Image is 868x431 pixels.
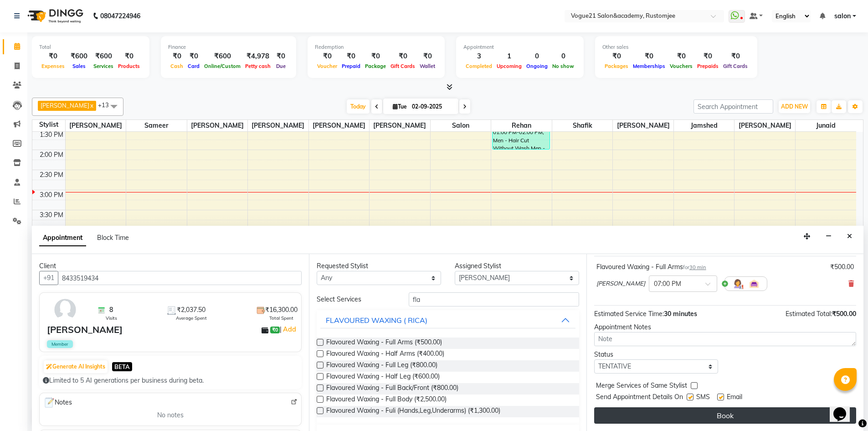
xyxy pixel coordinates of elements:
div: 0 [550,51,576,62]
span: Vouchers [668,63,695,69]
span: junaid [796,120,856,131]
span: Wallet [417,63,437,69]
span: No show [550,63,576,69]
div: 3:00 PM [38,190,65,200]
div: ₹0 [168,51,185,62]
div: ₹0 [185,51,202,62]
span: Products [116,63,142,69]
span: ADD NEW [781,103,808,110]
button: Book [594,407,856,424]
div: ₹0 [417,51,437,62]
span: rehan [491,120,552,131]
span: Jamshed [674,120,734,131]
span: Total Spent [269,315,293,322]
span: Flavoured Waxing - Full Arms (₹500.00) [326,338,442,349]
div: [PERSON_NAME] [47,323,123,337]
span: Packages [602,63,631,69]
div: Stylist [32,120,65,130]
span: Prepaids [695,63,721,69]
div: Assigned Stylist [455,261,579,271]
span: Card [185,63,202,69]
div: 1:30 PM [38,130,65,140]
span: ₹0 [270,327,280,334]
div: ₹600 [91,51,116,62]
span: ₹500.00 [832,310,856,318]
div: ₹0 [602,51,631,62]
button: +91 [39,271,58,285]
div: Other sales [602,43,750,51]
div: 2:30 PM [38,170,65,180]
span: Sales [70,63,88,69]
div: Appointment Notes [594,322,856,332]
span: [PERSON_NAME] [370,120,430,131]
span: Memberships [631,63,668,69]
div: Select Services [310,295,402,304]
span: 8 [109,305,113,315]
div: Appointment [463,43,576,51]
span: Due [274,63,288,69]
div: Client [39,261,302,271]
span: Flavoured Waxing - Half Leg (₹600.00) [326,372,440,383]
span: Member [47,340,73,348]
span: ₹2,037.50 [177,305,205,315]
span: Flavoured Waxing - Full Leg (₹800.00) [326,360,437,372]
span: SMS [696,392,710,404]
b: 08047224946 [100,3,140,29]
img: avatar [52,296,78,323]
span: Notes [43,397,72,409]
span: Appointment [39,230,86,246]
span: Merge Services of Same Stylist [596,381,687,392]
span: Estimated Total: [786,310,832,318]
span: Expenses [39,63,67,69]
div: Flavoured Waxing - Full Arms [596,262,706,272]
div: ₹0 [273,51,289,62]
span: No notes [157,410,184,420]
span: Completed [463,63,494,69]
div: ₹0 [721,51,750,62]
span: Estimated Service Time: [594,310,664,318]
span: | [280,324,298,335]
span: Cash [168,63,185,69]
div: Requested Stylist [317,261,441,271]
span: Average Spent [176,315,207,322]
span: BETA [112,362,132,371]
span: [PERSON_NAME] [187,120,248,131]
div: 2:00 PM [38,150,65,160]
span: Prepaid [339,63,363,69]
span: salon [431,120,491,131]
span: sameer [126,120,187,131]
small: for [683,264,706,270]
div: ₹0 [695,51,721,62]
div: ₹600 [67,51,91,62]
img: Interior.png [749,278,760,289]
span: [PERSON_NAME] [309,120,370,131]
input: 2025-09-02 [409,100,455,114]
div: ₹0 [315,51,339,62]
div: ₹0 [388,51,417,62]
span: [PERSON_NAME] [596,279,645,288]
span: Ongoing [524,63,550,69]
div: 3:30 PM [38,210,65,220]
div: 1 [494,51,524,62]
button: Generate AI Insights [44,360,108,373]
span: 30 min [689,264,706,270]
a: Add [282,324,298,335]
span: Petty cash [243,63,273,69]
span: Tue [390,103,409,110]
span: Today [347,99,370,114]
span: Flavoured Waxing - Full Back/Front (₹800.00) [326,383,458,395]
span: [PERSON_NAME] [66,120,126,131]
button: ADD NEW [779,100,810,113]
span: [PERSON_NAME] [613,120,673,131]
span: Upcoming [494,63,524,69]
div: Total [39,43,142,51]
span: Flavoured Waxing - Half Arms (₹400.00) [326,349,444,360]
span: [PERSON_NAME] [41,102,89,109]
span: Send Appointment Details On [596,392,683,404]
input: Search Appointment [693,99,773,114]
span: [PERSON_NAME] [248,120,308,131]
div: 0 [524,51,550,62]
div: Status [594,350,719,359]
div: ₹4,978 [243,51,273,62]
span: Visits [106,315,117,322]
